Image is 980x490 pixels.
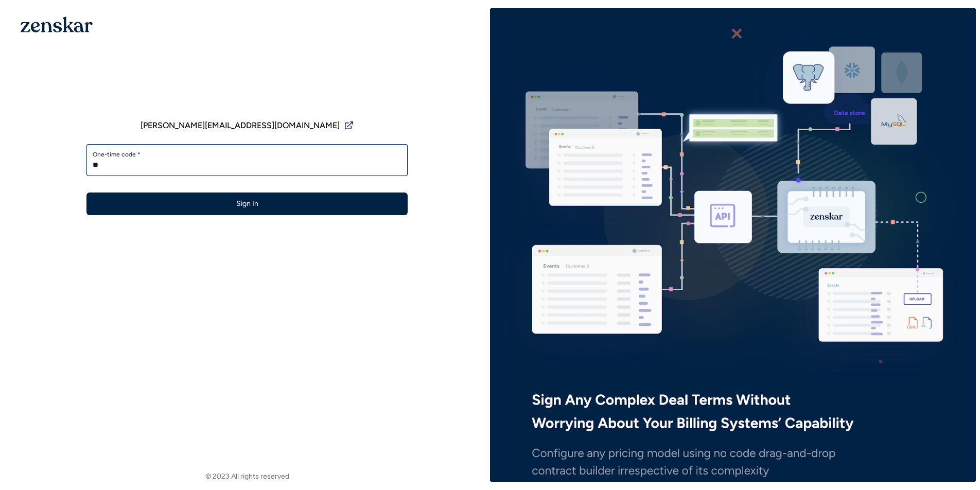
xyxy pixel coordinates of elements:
[21,16,93,32] img: 1OGAJ2xQqyY4LXKgY66KYq0eOWRCkrZdAb3gUhuVAqdWPZE9SRJmCz+oDMSn4zDLXe31Ii730ItAGKgCKgCCgCikA4Av8PJUP...
[141,119,340,132] span: [PERSON_NAME][EMAIL_ADDRESS][DOMAIN_NAME]
[86,192,408,215] button: Sign In
[93,150,401,159] label: One-time code *
[4,471,490,482] footer: © 2023 All rights reserved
